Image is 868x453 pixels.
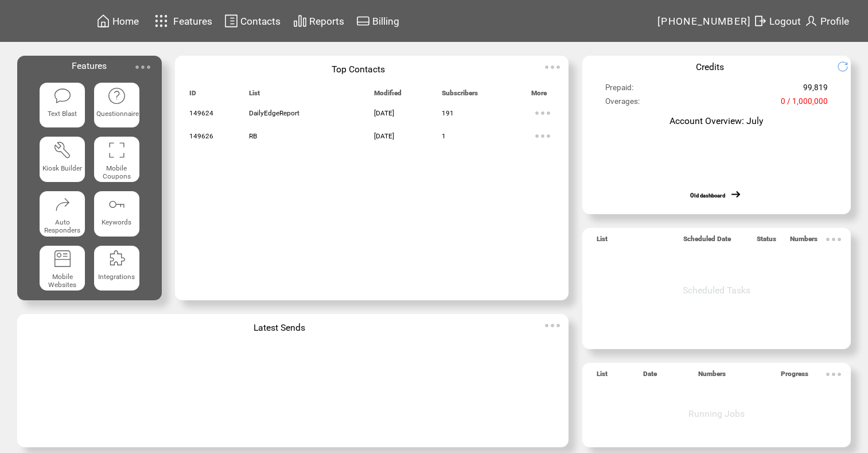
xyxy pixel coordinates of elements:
[189,89,196,102] span: ID
[372,16,399,27] span: Billing
[98,273,135,281] span: Integrations
[309,16,344,27] span: Reports
[44,218,80,234] span: Auto Responders
[48,273,76,289] span: Mobile Websites
[53,249,72,268] img: mobile-websites.svg
[42,164,82,172] span: Kiosk Builder
[643,370,657,383] span: Date
[131,56,154,79] img: ellypsis.svg
[781,97,828,111] span: 0 / 1,000,000
[541,314,564,337] img: ellypsis.svg
[442,89,478,102] span: Subscribers
[683,235,731,248] span: Scheduled Date
[107,141,126,159] img: coupons.svg
[240,16,281,27] span: Contacts
[173,16,212,27] span: Features
[769,16,801,27] span: Logout
[96,110,139,118] span: Questionnaire
[688,408,745,419] span: Running Jobs
[803,83,828,97] span: 99,819
[753,14,767,28] img: exit.svg
[72,60,107,71] span: Features
[254,322,305,333] span: Latest Sends
[151,11,172,30] img: features.svg
[670,115,763,126] span: Account Overview: July
[95,12,141,30] a: Home
[94,137,139,182] a: Mobile Coupons
[224,14,238,28] img: contacts.svg
[293,14,307,28] img: chart.svg
[837,61,857,72] img: refresh.png
[757,235,776,248] span: Status
[94,246,139,291] a: Integrations
[822,228,845,251] img: ellypsis.svg
[820,16,849,27] span: Profile
[355,12,401,30] a: Billing
[822,363,845,386] img: ellypsis.svg
[752,12,803,30] a: Logout
[112,16,139,27] span: Home
[53,87,72,105] img: text-blast.svg
[374,89,402,102] span: Modified
[53,141,72,159] img: tool%201.svg
[223,12,282,30] a: Contacts
[374,132,394,140] span: [DATE]
[781,370,808,383] span: Progress
[40,246,85,291] a: Mobile Websites
[541,56,564,79] img: ellypsis.svg
[94,83,139,128] a: Questionnaire
[189,132,213,140] span: 149626
[40,83,85,128] a: Text Blast
[103,164,131,180] span: Mobile Coupons
[597,235,608,248] span: List
[374,109,394,117] span: [DATE]
[249,109,299,117] span: DailyEdgeReport
[442,109,454,117] span: 191
[40,191,85,237] a: Auto Responders
[790,235,818,248] span: Numbers
[107,195,126,214] img: keywords.svg
[597,370,608,383] span: List
[102,218,131,226] span: Keywords
[531,89,547,102] span: More
[356,14,370,28] img: creidtcard.svg
[332,64,385,75] span: Top Contacts
[803,12,851,30] a: Profile
[657,16,752,27] span: [PHONE_NUMBER]
[53,195,72,214] img: auto-responders.svg
[189,109,213,117] span: 149624
[96,14,110,28] img: home.svg
[249,89,260,102] span: List
[107,249,126,268] img: integrations.svg
[690,192,725,199] a: Old dashboard
[291,12,346,30] a: Reports
[696,61,724,72] span: Credits
[531,102,554,125] img: ellypsis.svg
[605,97,640,111] span: Overages:
[442,132,446,140] span: 1
[683,285,750,296] span: Scheduled Tasks
[40,137,85,182] a: Kiosk Builder
[605,83,633,97] span: Prepaid:
[249,132,257,140] span: RB
[150,10,215,32] a: Features
[48,110,77,118] span: Text Blast
[804,14,818,28] img: profile.svg
[698,370,726,383] span: Numbers
[94,191,139,237] a: Keywords
[531,125,554,148] img: ellypsis.svg
[107,87,126,105] img: questionnaire.svg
